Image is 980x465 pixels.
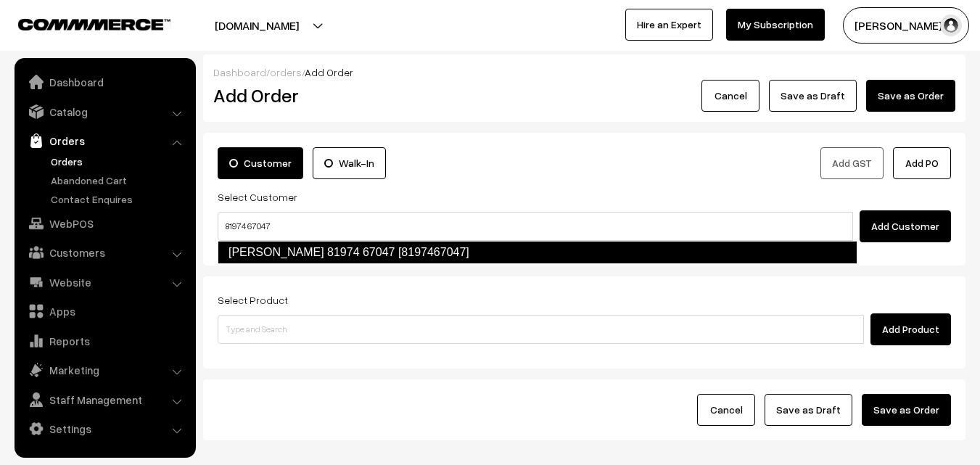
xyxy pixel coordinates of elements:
button: Save as Draft [765,394,852,426]
a: Abandoned Cart [47,173,191,188]
a: Customers [18,239,191,266]
label: Select Product [218,292,288,308]
button: [PERSON_NAME] s… [843,7,969,44]
a: Hire an Expert [625,9,713,41]
a: Contact Enquires [47,192,191,207]
a: [PERSON_NAME] 81974 67047 [8197467047] [218,241,857,264]
label: Customer [218,147,303,179]
a: Catalog [18,99,191,125]
button: Cancel [701,80,759,112]
h2: Add Order [213,84,446,107]
button: Add PO [893,147,951,179]
a: orders [270,66,302,78]
a: Marketing [18,357,191,383]
a: Staff Management [18,387,191,413]
a: Orders [18,128,191,154]
button: Add GST [820,147,884,179]
img: COMMMERCE [18,19,170,30]
span: Add Order [305,66,353,78]
a: WebPOS [18,210,191,236]
label: Walk-In [313,147,386,179]
a: Orders [47,154,191,169]
a: Dashboard [213,66,266,78]
a: COMMMERCE [18,15,145,32]
button: Save as Order [866,80,955,112]
input: Search by name, email, or phone [218,212,853,241]
input: Type and Search [218,315,864,344]
button: [DOMAIN_NAME] [164,7,350,44]
a: My Subscription [726,9,825,41]
a: Reports [18,328,191,354]
button: Add Customer [860,210,951,242]
button: Save as Draft [769,80,857,112]
a: Apps [18,298,191,324]
button: Save as Order [862,394,951,426]
a: Website [18,269,191,295]
a: Dashboard [18,69,191,95]
button: Cancel [697,394,755,426]
button: Add Product [870,313,951,345]
div: / / [213,65,955,80]
a: Settings [18,416,191,442]
label: Select Customer [218,189,297,205]
img: user [940,15,962,36]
